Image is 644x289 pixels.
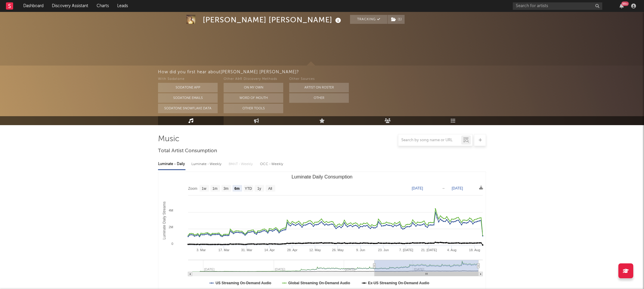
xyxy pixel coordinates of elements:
[289,93,349,103] button: Other
[412,186,423,190] text: [DATE]
[162,201,166,239] text: Luminate Daily Streams
[158,104,218,113] button: Sodatone Snowflake Data
[224,104,283,113] button: Other Tools
[245,187,252,191] text: YTD
[289,76,349,83] div: Other Sources
[169,209,173,212] text: 4M
[171,242,173,246] text: 0
[399,248,413,252] text: 7. [DATE]
[158,83,218,92] button: Sodatone App
[513,2,602,10] input: Search for artists
[169,225,173,229] text: 2M
[292,174,353,179] text: Luminate Daily Consumption
[213,187,218,191] text: 1m
[203,15,343,25] div: [PERSON_NAME] [PERSON_NAME]
[398,138,461,143] input: Search by song name or URL
[264,248,275,252] text: 14. Apr
[368,281,429,285] text: Ex-US Streaming On-Demand Audio
[421,248,437,252] text: 21. [DATE]
[191,159,223,169] div: Luminate - Weekly
[378,248,389,252] text: 23. Jun
[158,147,217,155] span: Total Artist Consumption
[309,248,321,252] text: 12. May
[218,248,230,252] text: 17. Mar
[447,248,456,252] text: 4. Aug
[621,1,629,6] div: 99 +
[224,93,283,103] button: Word Of Mouth
[387,15,405,24] span: ( 1 )
[260,159,284,169] div: OCC - Weekly
[469,248,480,252] text: 18. Aug
[216,281,271,285] text: US Streaming On-Demand Audio
[388,15,405,24] button: (1)
[224,187,229,191] text: 3m
[224,83,283,92] button: On My Own
[620,4,624,8] button: 99+
[332,248,344,252] text: 26. May
[442,186,445,190] text: →
[350,15,387,24] button: Tracking
[188,187,197,191] text: Zoom
[158,159,185,169] div: Luminate - Daily
[288,281,350,285] text: Global Streaming On-Demand Audio
[268,187,272,191] text: All
[158,76,218,83] div: With Sodatone
[289,83,349,92] button: Artist on Roster
[158,69,644,76] div: How did you first hear about [PERSON_NAME] [PERSON_NAME] ?
[452,186,463,190] text: [DATE]
[241,248,253,252] text: 31. Mar
[257,187,261,191] text: 1y
[158,93,218,103] button: Sodatone Emails
[287,248,298,252] text: 28. Apr
[356,248,365,252] text: 9. Jun
[196,248,206,252] text: 3. Mar
[224,76,283,83] div: Other A&R Discovery Methods
[202,187,207,191] text: 1w
[234,187,239,191] text: 6m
